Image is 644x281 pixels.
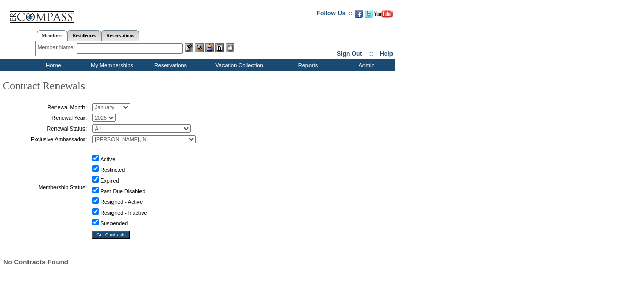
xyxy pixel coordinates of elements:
img: Impersonate [205,43,214,52]
img: Reservations [215,43,224,52]
img: Follow us on Twitter [365,10,373,18]
a: Become our fan on Facebook [355,13,363,19]
img: View [195,43,204,52]
a: Help [380,50,393,57]
div: Member Name: [38,43,77,52]
span: No Contracts Found [3,258,68,266]
a: Reservations [101,30,139,41]
img: b_calculator.gif [226,43,234,52]
a: Follow us on Twitter [365,13,373,19]
td: Admin [336,59,395,71]
span: :: [369,50,373,57]
a: Subscribe to our YouTube Channel [374,13,393,19]
td: Vacation Collection [199,59,277,71]
td: Home [23,59,81,71]
td: My Memberships [81,59,140,71]
td: Exclusive Ambassador: [3,135,87,143]
label: Resigned - Inactive [100,210,147,216]
label: Active [100,156,115,162]
img: b_edit.gif [185,43,193,52]
td: Renewal Year: [3,114,87,122]
img: Subscribe to our YouTube Channel [374,10,393,18]
a: Sign Out [337,50,362,57]
label: Resigned - Active [100,199,143,205]
td: Reservations [140,59,199,71]
label: Expired [100,177,119,184]
td: Reports [277,59,336,71]
label: Suspended [100,220,128,226]
img: Become our fan on Facebook [355,10,363,18]
label: Past Due Disabled [100,188,145,194]
td: Membership Status: [3,146,87,228]
a: Members [37,30,68,41]
label: Restricted [100,167,125,173]
td: Renewal Status: [3,124,87,133]
td: Renewal Month: [3,103,87,111]
input: Get Contracts [92,231,130,239]
a: Residences [67,30,101,41]
img: Compass Home [9,3,75,23]
td: Follow Us :: [317,9,353,21]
